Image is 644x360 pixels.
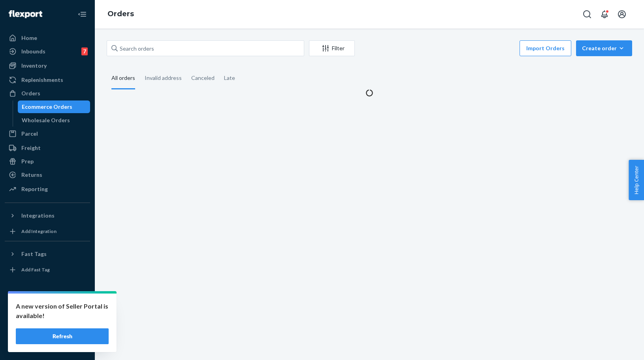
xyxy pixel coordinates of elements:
[21,76,63,84] div: Replenishments
[21,185,48,193] div: Reporting
[5,74,90,86] a: Replenishments
[22,116,70,124] div: Wholesale Orders
[16,301,109,320] p: A new version of Seller Portal is available!
[74,6,90,22] button: Close Navigation
[5,183,90,195] a: Reporting
[111,68,135,89] div: All orders
[21,212,55,220] div: Integrations
[101,3,140,26] ol: breadcrumbs
[5,209,90,222] button: Integrations
[309,40,355,56] button: Filter
[224,68,235,88] div: Late
[5,32,90,44] a: Home
[579,6,595,22] button: Open Search Box
[5,311,90,324] button: Talk to Support
[5,87,90,100] a: Orders
[21,171,42,179] div: Returns
[21,250,47,258] div: Fast Tags
[145,68,182,88] div: Invalid address
[5,248,90,260] button: Fast Tags
[594,336,636,356] iframe: Opens a widget where you can chat to one of our agents
[81,47,88,55] div: 7
[107,40,304,56] input: Search orders
[21,266,50,273] div: Add Fast Tag
[5,155,90,168] a: Prep
[21,34,37,42] div: Home
[576,40,632,56] button: Create order
[614,6,630,22] button: Open account menu
[5,45,90,58] a: Inbounds7
[21,130,38,138] div: Parcel
[5,263,90,276] a: Add Fast Tag
[21,89,40,97] div: Orders
[5,324,90,337] a: Help Center
[597,6,612,22] button: Open notifications
[5,169,90,181] a: Returns
[191,68,215,88] div: Canceled
[21,47,45,55] div: Inbounds
[309,44,354,52] div: Filter
[21,228,56,235] div: Add Integration
[9,10,42,18] img: Flexport logo
[5,338,90,351] button: Give Feedback
[5,142,90,154] a: Freight
[21,62,47,70] div: Inventory
[21,157,34,165] div: Prep
[16,328,109,344] button: Refresh
[5,225,90,238] a: Add Integration
[629,160,644,200] button: Help Center
[18,114,90,127] a: Wholesale Orders
[5,127,90,140] a: Parcel
[582,44,626,52] div: Create order
[5,59,90,72] a: Inventory
[5,297,90,310] a: Settings
[520,40,571,56] button: Import Orders
[22,103,72,111] div: Ecommerce Orders
[107,9,134,18] a: Orders
[18,100,90,113] a: Ecommerce Orders
[21,144,41,152] div: Freight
